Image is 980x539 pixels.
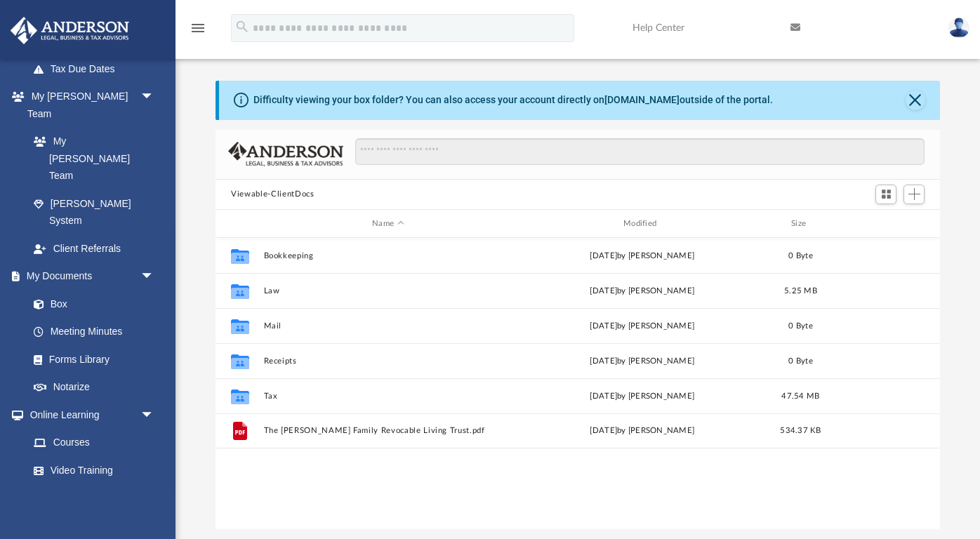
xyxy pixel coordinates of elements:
[781,427,821,435] span: 534.37 KB
[20,456,161,484] a: Video Training
[604,94,680,105] a: [DOMAIN_NAME]
[20,318,168,346] a: Meeting Minutes
[140,401,168,430] span: arrow_drop_down
[10,83,168,128] a: My [PERSON_NAME] Teamarrow_drop_down
[773,218,829,230] div: Size
[20,484,168,512] a: Resources
[789,357,814,365] span: 0 Byte
[264,251,512,260] button: Bookkeeping
[264,392,512,401] button: Tax
[6,17,133,44] img: Anderson Advisors Platinum Portal
[789,322,814,330] span: 0 Byte
[835,218,934,230] div: id
[20,345,161,373] a: Forms Library
[264,286,512,295] button: Law
[20,189,168,234] a: [PERSON_NAME] System
[518,425,767,438] div: [DATE] by [PERSON_NAME]
[903,185,925,204] button: Add
[234,19,250,34] i: search
[906,91,925,110] button: Close
[140,262,168,291] span: arrow_drop_down
[20,234,168,262] a: Client Referrals
[20,55,176,83] a: Tax Due Dates
[190,27,206,36] a: menu
[518,390,767,403] div: [DATE] by [PERSON_NAME]
[518,250,767,262] div: [DATE] by [PERSON_NAME]
[264,321,512,331] button: Mail
[518,218,767,230] div: Modified
[231,188,314,201] button: Viewable-ClientDocs
[20,373,168,401] a: Notarize
[875,185,896,204] button: Switch to Grid View
[948,18,969,38] img: User Pic
[216,238,939,529] div: grid
[518,320,767,333] div: [DATE] by [PERSON_NAME]
[20,429,168,457] a: Courses
[10,401,168,429] a: Online Learningarrow_drop_down
[355,138,925,165] input: Search files and folders
[518,285,767,298] div: by [PERSON_NAME]
[190,20,206,36] i: menu
[10,262,168,291] a: My Documentsarrow_drop_down
[784,287,817,295] span: 5.25 MB
[253,93,773,107] div: Difficulty viewing your box folder? You can also access your account directly on outside of the p...
[140,83,168,112] span: arrow_drop_down
[20,128,161,190] a: My [PERSON_NAME] Team
[264,357,512,366] button: Receipts
[789,252,814,260] span: 0 Byte
[590,287,618,295] span: [DATE]
[20,290,161,318] a: Box
[263,218,512,230] div: Name
[264,427,512,436] button: The [PERSON_NAME] Family Revocable Living Trust.pdf
[782,392,820,400] span: 47.54 MB
[518,355,767,368] div: [DATE] by [PERSON_NAME]
[222,218,257,230] div: id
